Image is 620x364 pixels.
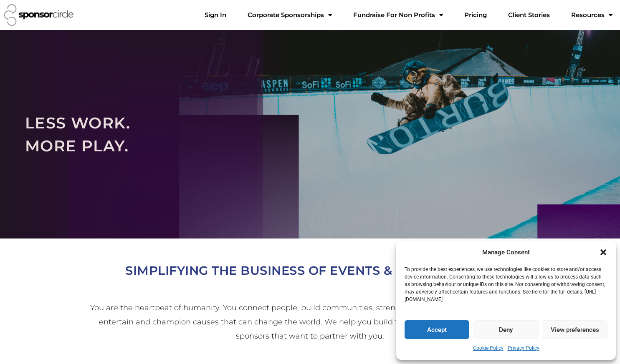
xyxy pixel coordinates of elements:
[599,248,607,256] div: Close dialogue
[198,7,619,23] nav: Menu
[76,260,544,281] h2: SIMPLIFYING THE BUSINESS OF EVENTS & SPORTS TEAMS
[508,343,539,354] a: Privacy Policy
[405,266,607,303] p: To provide the best experiences, we use technologies like cookies to store and/or access device i...
[405,320,469,339] button: Accept
[458,7,493,23] a: Pricing
[241,7,339,23] a: Corporate SponsorshipsMenu Toggle
[88,301,533,344] h2: You are the heartbeat of humanity. You connect people, build communities, strengthen business eco...
[473,320,538,339] button: Deny
[564,7,619,23] a: Resources
[347,7,450,23] a: Fundraise For Non ProfitsMenu Toggle
[482,247,530,258] div: Manage Consent
[473,343,504,354] a: Cookie Policy
[4,4,73,26] img: Sponsor Circle logo
[543,320,607,339] button: View preferences
[198,7,233,23] a: Sign In
[501,7,557,23] a: Client Stories
[25,111,595,158] h2: LESS WORK. MORE PLAY.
